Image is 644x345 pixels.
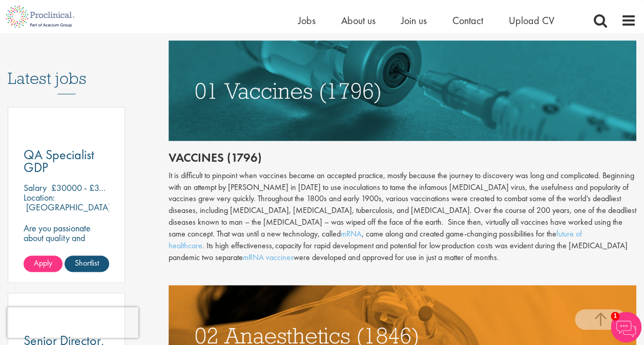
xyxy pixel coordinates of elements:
[341,228,362,239] a: mRNA
[24,223,109,282] p: Are you passionate about quality and precision? Join our team as a … and help ensure top-tier sta...
[341,14,376,27] a: About us
[298,14,316,27] a: Jobs
[243,252,294,263] a: mRNA vaccines
[24,255,63,272] a: Apply
[34,257,52,268] span: Apply
[65,255,109,272] a: Shortlist
[611,312,619,320] span: 1
[24,148,109,174] a: QA Specialist GDP
[452,14,483,27] a: Contact
[169,151,636,164] h2: Vaccines (1796)
[51,182,158,193] p: £30000 - £35000 per annum
[611,312,641,342] img: Chatbot
[24,146,94,176] span: QA Specialist GDP
[169,40,636,141] img: vaccines
[7,307,138,338] iframe: reCAPTCHA
[169,170,636,264] div: It is difficult to pinpoint when vaccines became an accepted practice, mostly because the journey...
[24,182,47,193] span: Salary
[401,14,427,27] a: Join us
[8,44,125,94] h3: Latest jobs
[169,228,581,251] a: future of healthcare
[509,14,554,27] a: Upload CV
[24,191,55,203] span: Location:
[24,201,113,223] p: [GEOGRAPHIC_DATA], [GEOGRAPHIC_DATA]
